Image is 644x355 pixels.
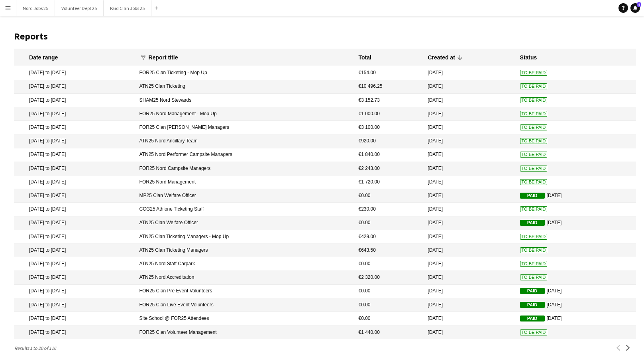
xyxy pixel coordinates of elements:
[135,312,355,325] mat-cell: Site School @ FOR25 Attendees
[424,107,516,121] mat-cell: [DATE]
[14,148,135,162] mat-cell: [DATE] to [DATE]
[354,325,424,339] mat-cell: €1 440.00
[135,217,355,230] mat-cell: ATN25 Clan Welfare Officer
[135,298,355,312] mat-cell: FOR25 Clan Live Event Volunteers
[520,152,548,158] span: To Be Paid
[14,230,135,244] mat-cell: [DATE] to [DATE]
[14,134,135,148] mat-cell: [DATE] to [DATE]
[14,189,135,203] mat-cell: [DATE] to [DATE]
[135,176,355,189] mat-cell: FOR25 Nord Management
[516,285,636,298] mat-cell: [DATE]
[14,30,636,42] h1: Reports
[520,97,548,103] span: To Be Paid
[135,257,355,271] mat-cell: ATN25 Nord Staff Carpark
[14,121,135,134] mat-cell: [DATE] to [DATE]
[520,220,545,226] span: Paid
[135,66,355,80] mat-cell: FOR25 Clan Ticketing - Mop Up
[354,298,424,312] mat-cell: €0.00
[424,298,516,312] mat-cell: [DATE]
[354,176,424,189] mat-cell: €1 720.00
[424,162,516,176] mat-cell: [DATE]
[354,134,424,148] mat-cell: €920.00
[55,0,104,16] button: Volunteer Dept 25
[424,271,516,284] mat-cell: [DATE]
[424,325,516,339] mat-cell: [DATE]
[637,2,641,7] span: 4
[424,189,516,203] mat-cell: [DATE]
[14,271,135,284] mat-cell: [DATE] to [DATE]
[424,176,516,189] mat-cell: [DATE]
[520,138,548,144] span: To Be Paid
[516,312,636,325] mat-cell: [DATE]
[424,285,516,298] mat-cell: [DATE]
[520,247,548,253] span: To Be Paid
[520,288,545,294] span: Paid
[135,148,355,162] mat-cell: ATN25 Nord Performer Campsite Managers
[428,54,455,61] div: Created at
[14,298,135,312] mat-cell: [DATE] to [DATE]
[520,83,548,89] span: To Be Paid
[358,54,371,61] div: Total
[424,312,516,325] mat-cell: [DATE]
[520,179,548,185] span: To Be Paid
[516,189,636,203] mat-cell: [DATE]
[354,203,424,216] mat-cell: €230.00
[520,124,548,130] span: To Be Paid
[630,3,640,13] a: 4
[424,94,516,107] mat-cell: [DATE]
[520,54,537,61] div: Status
[520,206,548,212] span: To Be Paid
[135,230,355,244] mat-cell: ATN25 Clan Ticketing Managers - Mop Up
[14,203,135,216] mat-cell: [DATE] to [DATE]
[135,244,355,257] mat-cell: ATN25 Clan Ticketing Managers
[354,107,424,121] mat-cell: €1 000.00
[516,217,636,230] mat-cell: [DATE]
[29,54,58,61] div: Date range
[14,94,135,107] mat-cell: [DATE] to [DATE]
[424,66,516,80] mat-cell: [DATE]
[354,217,424,230] mat-cell: €0.00
[520,193,545,199] span: Paid
[520,329,548,335] span: To Be Paid
[520,70,548,76] span: To Be Paid
[135,325,355,339] mat-cell: FOR25 Clan Volunteer Management
[354,271,424,284] mat-cell: €2 320.00
[149,54,185,61] div: Report title
[354,162,424,176] mat-cell: €2 243.00
[354,148,424,162] mat-cell: €1 840.00
[135,134,355,148] mat-cell: ATN25 Nord Ancillary Team
[354,80,424,94] mat-cell: €10 496.25
[135,189,355,203] mat-cell: MP25 Clan Welfare Officer
[14,257,135,271] mat-cell: [DATE] to [DATE]
[354,66,424,80] mat-cell: €154.00
[149,54,178,61] div: Report title
[520,274,548,280] span: To Be Paid
[354,94,424,107] mat-cell: €3 152.73
[354,257,424,271] mat-cell: €0.00
[16,0,55,16] button: Nord Jobs 25
[14,176,135,189] mat-cell: [DATE] to [DATE]
[354,230,424,244] mat-cell: €429.00
[14,107,135,121] mat-cell: [DATE] to [DATE]
[520,316,545,321] span: Paid
[516,298,636,312] mat-cell: [DATE]
[14,325,135,339] mat-cell: [DATE] to [DATE]
[14,80,135,94] mat-cell: [DATE] to [DATE]
[354,244,424,257] mat-cell: €643.50
[14,217,135,230] mat-cell: [DATE] to [DATE]
[135,80,355,94] mat-cell: ATN25 Clan Ticketing
[135,162,355,176] mat-cell: FOR25 Nord Campsite Managers
[135,203,355,216] mat-cell: CCG25 Athlone Ticketing Staff
[424,148,516,162] mat-cell: [DATE]
[135,121,355,134] mat-cell: FOR25 Clan [PERSON_NAME] Managers
[14,285,135,298] mat-cell: [DATE] to [DATE]
[135,285,355,298] mat-cell: FOR25 Clan Pre Event Volunteers
[424,134,516,148] mat-cell: [DATE]
[428,54,462,61] div: Created at
[520,261,548,267] span: To Be Paid
[354,121,424,134] mat-cell: €3 100.00
[520,302,545,308] span: Paid
[424,121,516,134] mat-cell: [DATE]
[424,80,516,94] mat-cell: [DATE]
[104,0,151,16] button: Paid Clan Jobs 25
